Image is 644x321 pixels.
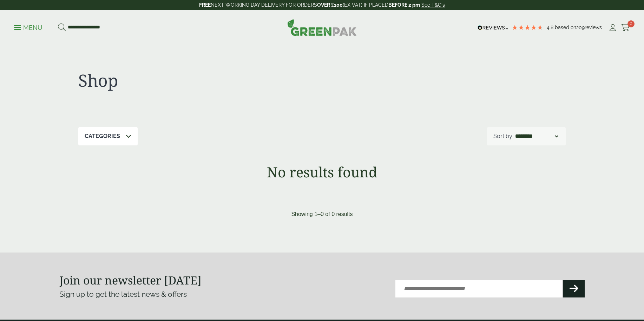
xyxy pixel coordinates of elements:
span: 209 [576,25,585,30]
p: Showing 1–0 of 0 results [291,210,353,218]
p: Menu [14,24,42,32]
i: My Account [608,24,617,31]
a: Menu [14,24,42,31]
p: Categories [85,132,120,140]
strong: FREE [199,2,211,8]
a: See T&C's [421,2,445,8]
strong: Join our newsletter [DATE] [59,273,202,288]
span: Based on [555,25,576,30]
h1: Shop [78,70,322,91]
i: Cart [621,24,630,31]
span: 0 [627,20,635,27]
strong: OVER £100 [317,2,343,8]
div: 4.78 Stars [512,24,543,31]
a: 0 [621,22,630,33]
p: Sign up to get the latest news & offers [59,289,296,300]
img: REVIEWS.io [478,25,508,30]
p: Sort by [493,132,512,140]
span: reviews [585,25,602,30]
h1: No results found [59,164,585,181]
span: 4.8 [547,25,555,30]
select: Shop order [514,132,559,140]
strong: BEFORE 2 pm [388,2,420,8]
img: GreenPak Supplies [287,19,357,36]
